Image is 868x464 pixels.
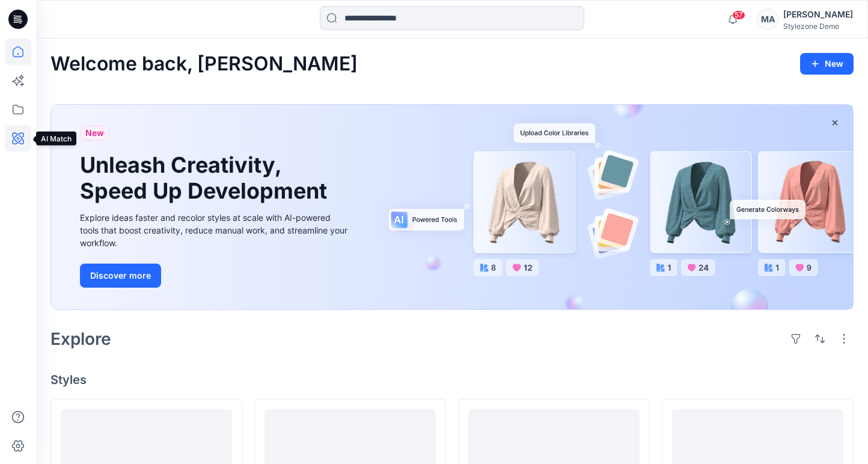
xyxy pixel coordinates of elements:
h2: Welcome back, [PERSON_NAME] [50,53,358,75]
div: MA [757,8,778,30]
h4: Styles [50,373,854,387]
a: Discover more [80,264,350,288]
div: Stylezone Demo [783,22,853,31]
h1: Unleash Creativity, Speed Up Development [80,152,332,204]
h2: Explore [50,329,111,348]
div: [PERSON_NAME] [783,7,853,22]
button: Discover more [80,264,161,288]
span: New [85,126,104,140]
span: 57 [732,10,745,20]
div: Explore ideas faster and recolor styles at scale with AI-powered tools that boost creativity, red... [80,211,350,249]
button: New [800,53,854,75]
